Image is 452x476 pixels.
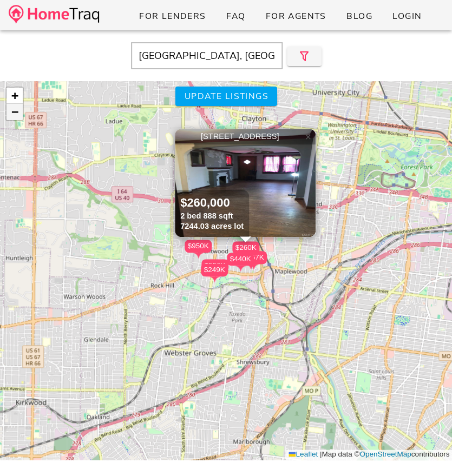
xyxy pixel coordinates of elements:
a: For Agents [256,6,335,26]
span: + [11,89,18,102]
a: Blog [337,6,381,26]
a: Zoom in [6,88,23,104]
div: $440K [227,253,254,272]
div: $440K [227,253,254,266]
a: [STREET_ADDRESS] $260,000 2 bed 888 sqft 7244.03 acres lot [175,129,316,237]
span: For Agents [265,10,326,22]
div: $260,000 [180,195,244,211]
input: Enter Your Address, Zipcode or City & State [131,42,283,69]
a: Close popup [300,129,316,145]
div: $550K [201,259,228,278]
div: $950K [185,240,212,253]
a: Login [383,6,430,26]
button: Update listings [175,87,277,106]
a: For Lenders [130,6,215,26]
span: − [11,105,18,118]
span: | [320,450,322,458]
span: Blog [346,10,372,22]
div: $257K [240,251,267,270]
img: triPin.png [193,253,204,259]
span: × [305,131,311,143]
span: Update listings [184,90,268,102]
a: Zoom out [6,104,23,120]
div: Map data © contributors [286,449,452,460]
div: $450K [237,251,264,270]
div: $257K [240,251,267,264]
span: FAQ [226,10,246,22]
a: Leaflet [289,450,318,458]
img: triPin.png [209,276,220,282]
img: triPin.png [235,266,246,272]
div: 2 bed 888 sqft [180,211,244,221]
div: $550K [201,259,228,272]
a: FAQ [217,6,254,26]
img: desktop-logo.34a1112.png [9,5,99,24]
span: For Lenders [139,10,206,22]
div: $260K [232,241,259,254]
div: $260K [232,241,259,260]
img: 1.jpg [175,129,316,237]
span: Login [392,10,422,22]
div: $249K [201,263,228,282]
div: $249K [201,263,228,276]
div: $950K [185,240,212,259]
div: [STREET_ADDRESS] [178,131,313,142]
a: OpenStreetMap [359,450,411,458]
iframe: Chat Widget [398,424,452,476]
div: 7244.03 acres lot [180,221,244,232]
